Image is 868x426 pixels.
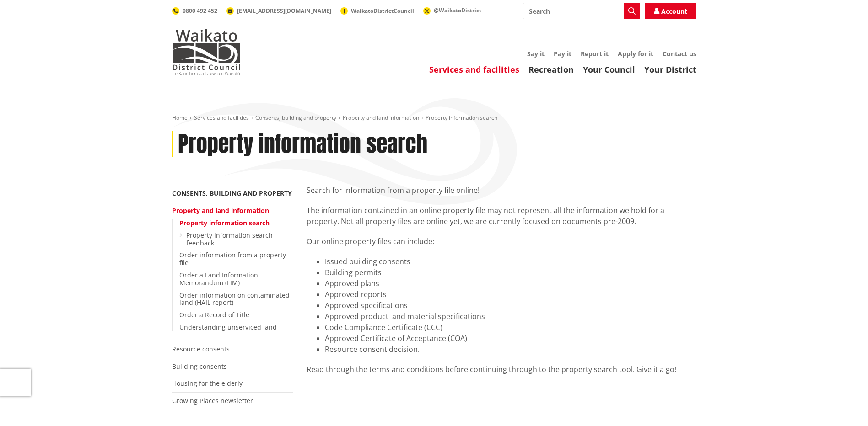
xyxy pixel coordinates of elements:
a: Understanding unserviced land [179,323,277,331]
a: [EMAIL_ADDRESS][DOMAIN_NAME] [226,7,331,15]
a: Growing Places newsletter [172,396,253,405]
a: 0800 492 452 [172,7,217,15]
h1: Property information search [178,131,427,158]
p: Search for information from a property file online! [307,185,696,196]
a: Order information from a property file [179,250,286,267]
a: Home [172,114,188,122]
a: Services and facilities [194,114,249,122]
a: @WaikatoDistrict [423,6,481,14]
a: Services and facilities [429,64,519,75]
a: Order a Land Information Memorandum (LIM) [179,271,258,287]
span: WaikatoDistrictCouncil [351,7,414,15]
a: Consents, building and property [172,189,292,197]
input: Search input [523,3,640,19]
a: Your District [644,64,696,75]
li: Issued building consents [325,256,696,267]
a: Property information search feedback [186,231,273,247]
li: Approved reports [325,289,696,300]
li: Code Compliance Certificate (CCC) [325,322,696,333]
span: 0800 492 452 [183,7,217,15]
a: Consents, building and property [255,114,336,122]
a: Your Council [583,64,635,75]
li: Approved specifications [325,300,696,311]
a: Account [645,3,696,19]
img: Waikato District Council - Te Kaunihera aa Takiwaa o Waikato [172,29,241,75]
span: Property information search [426,114,497,122]
a: Order information on contaminated land (HAIL report) [179,291,290,307]
a: Recreation [528,64,574,75]
li: Approved Certificate of Acceptance (COA) [325,333,696,344]
p: The information contained in an online property file may not represent all the information we hol... [307,205,696,227]
div: Read through the terms and conditions before continuing through to the property search tool. Give... [307,364,696,375]
a: Housing for the elderly [172,379,243,388]
li: Building permits [325,267,696,278]
li: Approved product and material specifications [325,311,696,322]
span: @WaikatoDistrict [434,6,481,14]
a: Contact us [663,49,696,58]
a: Property and land information [343,114,419,122]
a: Report it [581,49,609,58]
span: [EMAIL_ADDRESS][DOMAIN_NAME] [237,7,331,15]
a: Property information search [179,218,270,227]
span: Our online property files can include: [307,236,434,246]
a: WaikatoDistrictCouncil [340,7,414,15]
a: Resource consents [172,345,230,353]
a: Order a Record of Title [179,310,249,319]
a: Say it [527,49,545,58]
nav: breadcrumb [172,114,696,122]
li: Approved plans [325,278,696,289]
a: Pay it [554,49,571,58]
a: Property and land information [172,206,269,215]
a: Building consents [172,362,227,371]
a: Apply for it [618,49,653,58]
li: Resource consent decision. [325,344,696,355]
